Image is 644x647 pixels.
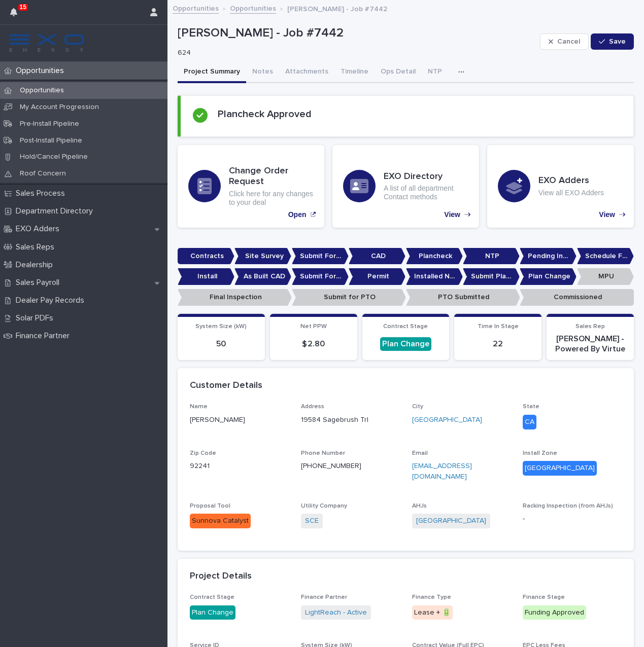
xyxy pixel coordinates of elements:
p: A list of all department Contact methods [384,184,468,201]
p: [PERSON_NAME] - Job #7442 [178,26,536,41]
p: Opportunities [12,86,72,95]
span: Proposal Tool [190,503,230,509]
p: [PERSON_NAME] - Job #7442 [287,3,387,14]
p: My Account Progression [12,103,107,112]
p: Sales Payroll [12,278,67,287]
span: Sales Rep [575,323,605,330]
div: CA [523,415,536,429]
span: Name [190,404,208,410]
span: Finance Stage [523,594,565,600]
p: 92241 [190,461,289,472]
span: Finance Partner [301,594,347,600]
p: View all EXO Adders [538,189,604,197]
span: Install Zone [523,450,557,456]
p: Schedule For Install [577,248,634,265]
a: LightReach - Active [305,607,367,618]
p: View [444,210,460,219]
span: Address [301,404,324,410]
p: PTO Submitted [406,289,520,306]
p: Sales Reps [12,242,62,252]
a: Open [178,145,324,228]
p: Solar PDFs [12,313,61,323]
p: Permit [349,268,405,285]
p: EXO Adders [12,224,67,234]
p: 19584 Sagebrush Trl [301,415,368,425]
p: Department Directory [12,206,101,216]
p: Plancheck [406,248,463,265]
p: Plan Change [520,268,577,285]
p: MPU [577,268,634,285]
h3: EXO Directory [384,171,468,183]
span: State [523,404,539,410]
img: FKS5r6ZBThi8E5hshIGi [8,33,85,53]
button: Timeline [334,62,375,83]
p: Pre-Install Pipeline [12,120,87,128]
p: 624 [178,49,532,57]
p: Submit for PTO [292,289,406,306]
span: Contract Stage [190,594,234,600]
span: Email [412,450,428,456]
p: Installed No Permit [406,268,463,285]
span: City [412,404,423,410]
span: Cancel [557,38,580,45]
p: Open [288,210,307,219]
span: Utility Company [301,503,347,509]
span: Time In Stage [478,323,519,330]
button: Ops Detail [375,62,422,83]
p: Hold/Cancel Pipeline [12,153,96,161]
p: Post-Install Pipeline [12,136,90,145]
p: Submit For Permit [292,268,349,285]
div: 15 [10,6,23,24]
button: NTP [422,62,448,83]
button: Project Summary [178,62,246,83]
div: [GEOGRAPHIC_DATA] [523,461,597,476]
p: Submit For CAD [292,248,349,265]
p: Pending Install Task [520,248,577,265]
span: Zip Code [190,450,216,456]
h3: EXO Adders [538,175,604,187]
p: Finance Partner [12,331,78,341]
div: Funding Approved [523,605,586,620]
p: Dealership [12,260,61,270]
button: Save [591,33,634,50]
p: Install [178,268,234,285]
p: Submit Plan Change [463,268,520,285]
h2: Customer Details [190,380,262,391]
span: Net PPW [300,323,327,330]
button: Notes [246,62,279,83]
p: NTP [463,248,520,265]
p: - [523,514,622,524]
span: Save [609,38,626,45]
p: Sales Process [12,189,73,198]
p: Final Inspection [178,289,292,306]
a: Opportunities [230,2,276,14]
p: Site Survey [234,248,291,265]
a: [PHONE_NUMBER] [301,462,361,470]
button: Cancel [540,33,589,50]
a: SCE [305,516,319,526]
p: CAD [349,248,405,265]
p: View [599,210,615,219]
h2: Project Details [190,571,252,582]
div: Sunnova Catalyst [190,514,251,528]
a: View [487,145,634,228]
a: View [332,145,479,228]
button: Attachments [279,62,334,83]
span: System Size (kW) [195,323,247,330]
span: Racking Inspection (from AHJs) [523,503,613,509]
a: [GEOGRAPHIC_DATA] [416,516,486,526]
a: [GEOGRAPHIC_DATA] [412,415,482,425]
p: 50 [184,339,259,349]
a: [EMAIL_ADDRESS][DOMAIN_NAME] [412,462,472,480]
p: Click here for any changes to your deal [229,190,314,207]
span: AHJs [412,503,427,509]
p: Opportunities [12,66,72,76]
div: Plan Change [380,337,431,351]
a: Opportunities [173,2,219,14]
span: Phone Number [301,450,345,456]
p: [PERSON_NAME] - Powered By Virtue [553,334,628,353]
p: 15 [20,4,26,11]
p: $ 2.80 [276,339,351,349]
span: Contract Stage [383,323,428,330]
p: Dealer Pay Records [12,296,92,305]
